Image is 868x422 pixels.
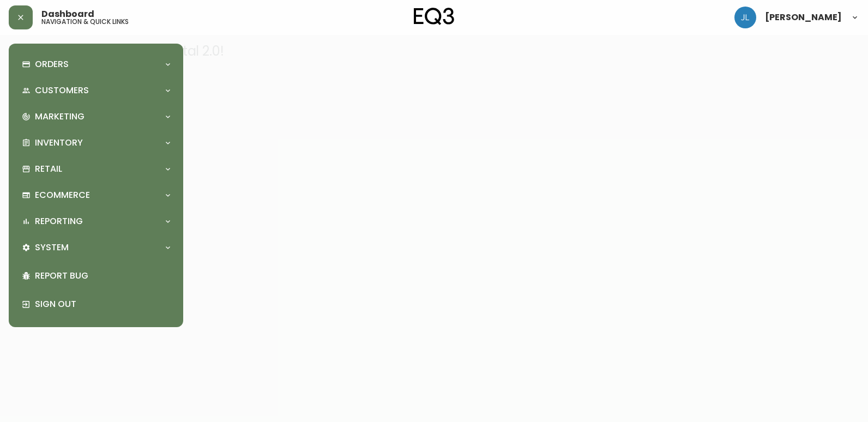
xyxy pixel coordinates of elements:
[765,13,842,22] span: [PERSON_NAME]
[414,8,454,25] img: logo
[41,10,94,19] span: Dashboard
[35,85,89,97] p: Customers
[35,137,83,149] p: Inventory
[17,290,174,318] div: Sign Out
[35,58,69,70] p: Orders
[17,262,174,290] div: Report Bug
[17,157,174,181] div: Retail
[17,209,174,233] div: Reporting
[35,189,90,201] p: Ecommerce
[35,163,62,175] p: Retail
[35,111,85,123] p: Marketing
[41,19,129,25] h5: navigation & quick links
[17,183,174,207] div: Ecommerce
[17,131,174,155] div: Inventory
[17,52,174,76] div: Orders
[17,105,174,129] div: Marketing
[17,236,174,260] div: System
[35,298,170,310] p: Sign Out
[35,270,170,282] p: Report Bug
[35,242,69,254] p: System
[35,215,83,227] p: Reporting
[734,7,756,28] img: 1c9c23e2a847dab86f8017579b61559c
[17,79,174,103] div: Customers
